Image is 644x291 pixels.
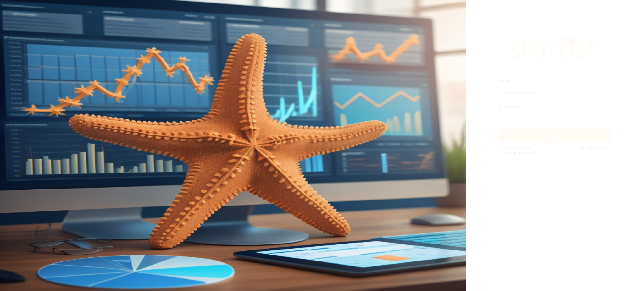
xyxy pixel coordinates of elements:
img: Logo.42cb71d561138c82c4ab.png [508,30,602,69]
a: Create an Account! [498,150,555,156]
label: Email [498,78,608,84]
p: Not registered yet? [498,145,555,150]
button: Login [498,129,612,142]
a: Forgot password? [577,145,612,156]
label: Password [498,104,608,109]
